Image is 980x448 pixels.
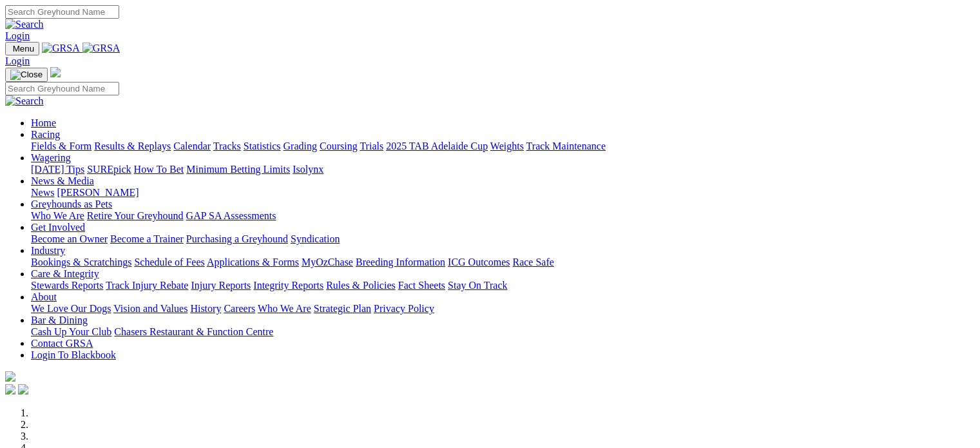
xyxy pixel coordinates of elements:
img: GRSA [42,43,80,54]
a: Bar & Dining [31,315,88,326]
a: Injury Reports [191,280,251,291]
a: Race Safe [512,257,553,268]
a: Stay On Track [448,280,507,291]
a: Wagering [31,152,71,163]
a: Minimum Betting Limits [186,164,290,175]
a: Applications & Forms [207,257,299,268]
div: Bar & Dining [31,326,975,338]
a: SUREpick [87,164,131,175]
img: logo-grsa-white.png [50,67,61,77]
a: News [31,187,54,198]
a: Track Injury Rebate [106,280,188,291]
a: Care & Integrity [31,268,99,279]
a: How To Bet [134,164,184,175]
a: Careers [224,303,255,314]
div: Greyhounds as Pets [31,210,975,222]
a: Weights [490,141,524,151]
a: Purchasing a Greyhound [186,233,288,244]
div: Wagering [31,164,975,175]
a: Who We Are [258,303,311,314]
a: Home [31,117,56,128]
div: Get Involved [31,233,975,245]
a: MyOzChase [302,257,353,268]
img: Search [5,95,44,107]
img: facebook.svg [5,384,15,394]
button: Toggle navigation [5,42,39,55]
a: Integrity Reports [253,280,323,291]
a: Tracks [213,141,241,151]
a: About [31,291,57,302]
a: Strategic Plan [314,303,371,314]
a: Racing [31,129,60,140]
img: twitter.svg [18,384,28,394]
a: Statistics [244,141,281,151]
div: About [31,303,975,315]
input: Search [5,5,119,19]
img: GRSA [82,43,120,54]
a: [DATE] Tips [31,164,84,175]
a: 2025 TAB Adelaide Cup [386,141,488,151]
img: logo-grsa-white.png [5,371,15,382]
a: Get Involved [31,222,85,233]
a: ICG Outcomes [448,257,510,268]
button: Toggle navigation [5,68,48,82]
a: Contact GRSA [31,338,93,349]
a: Fact Sheets [398,280,445,291]
a: Login [5,55,30,66]
a: Calendar [173,141,211,151]
a: [PERSON_NAME] [57,187,139,198]
a: Vision and Values [113,303,187,314]
a: History [190,303,221,314]
img: Search [5,19,44,30]
a: Trials [360,141,383,151]
a: Become an Owner [31,233,108,244]
a: Bookings & Scratchings [31,257,131,268]
a: Privacy Policy [374,303,434,314]
div: Industry [31,257,975,268]
a: GAP SA Assessments [186,210,276,221]
a: Breeding Information [356,257,445,268]
a: Chasers Restaurant & Function Centre [114,326,273,337]
a: Track Maintenance [526,141,606,151]
a: Stewards Reports [31,280,103,291]
a: Rules & Policies [326,280,396,291]
a: Results & Replays [94,141,171,151]
a: Login [5,30,30,41]
a: Syndication [291,233,340,244]
a: Industry [31,245,65,256]
a: Who We Are [31,210,84,221]
a: Login To Blackbook [31,349,116,360]
a: Fields & Form [31,141,91,151]
a: Coursing [320,141,358,151]
a: Become a Trainer [110,233,184,244]
div: News & Media [31,187,975,199]
span: Menu [13,44,34,54]
img: Close [10,70,43,80]
a: Greyhounds as Pets [31,199,112,209]
a: Grading [283,141,317,151]
div: Care & Integrity [31,280,975,291]
a: We Love Our Dogs [31,303,111,314]
a: Schedule of Fees [134,257,204,268]
a: Cash Up Your Club [31,326,111,337]
a: News & Media [31,175,94,186]
input: Search [5,82,119,95]
div: Racing [31,141,975,152]
a: Isolynx [293,164,323,175]
a: Retire Your Greyhound [87,210,184,221]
